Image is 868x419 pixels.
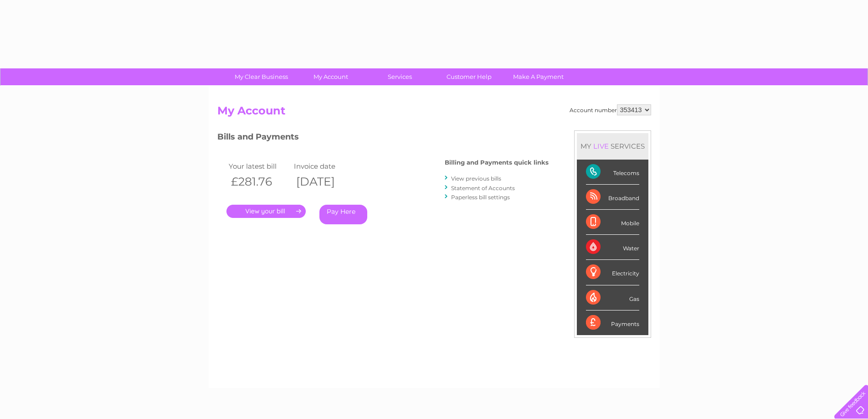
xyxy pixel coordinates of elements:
h3: Bills and Payments [217,130,549,146]
a: Services [362,68,437,85]
h4: Billing and Payments quick links [445,159,549,166]
a: Paperless bill settings [451,194,510,201]
td: Your latest bill [226,160,292,172]
a: Pay Here [319,205,367,224]
div: Broadband [586,185,639,210]
a: Statement of Accounts [451,185,515,191]
a: Customer Help [431,68,507,85]
div: Water [586,235,639,260]
th: £281.76 [226,172,292,191]
div: Gas [586,285,639,310]
td: Invoice date [292,160,357,172]
a: My Clear Business [224,68,299,85]
a: Make A Payment [501,68,576,85]
div: Payments [586,310,639,335]
th: [DATE] [292,172,357,191]
a: View previous bills [451,175,501,182]
div: Electricity [586,260,639,285]
h2: My Account [217,104,651,122]
a: My Account [293,68,368,85]
div: LIVE [591,142,611,150]
div: Account number [570,104,651,115]
a: . [226,205,306,218]
div: MY SERVICES [577,133,648,159]
div: Telecoms [586,160,639,185]
div: Mobile [586,210,639,235]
